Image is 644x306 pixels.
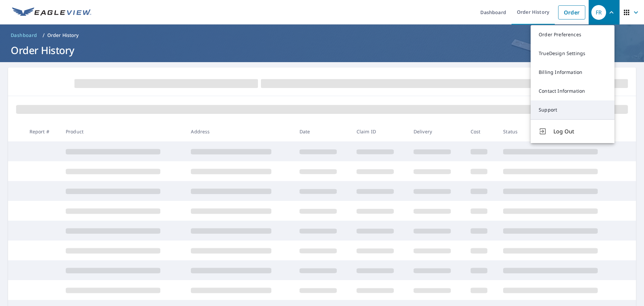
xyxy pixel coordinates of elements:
a: Order Preferences [531,25,614,44]
a: Contact Information [531,82,614,100]
p: Order History [47,32,79,39]
th: Date [294,122,351,141]
th: Delivery [408,122,465,141]
th: Cost [465,122,498,141]
button: Log Out [531,119,614,143]
nav: breadcrumb [8,30,636,41]
h1: Order History [8,43,636,57]
a: Billing Information [531,63,614,82]
th: Product [60,122,185,141]
li: / [43,31,45,39]
th: Report # [24,122,60,141]
th: Status [498,122,623,141]
a: TrueDesign Settings [531,44,614,63]
img: EV Logo [12,7,91,17]
th: Claim ID [351,122,408,141]
span: Log Out [553,127,606,135]
th: Address [185,122,294,141]
a: Support [531,100,614,119]
span: Dashboard [11,32,37,39]
a: Dashboard [8,30,40,41]
a: Order [558,5,585,19]
div: FR [591,5,606,20]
